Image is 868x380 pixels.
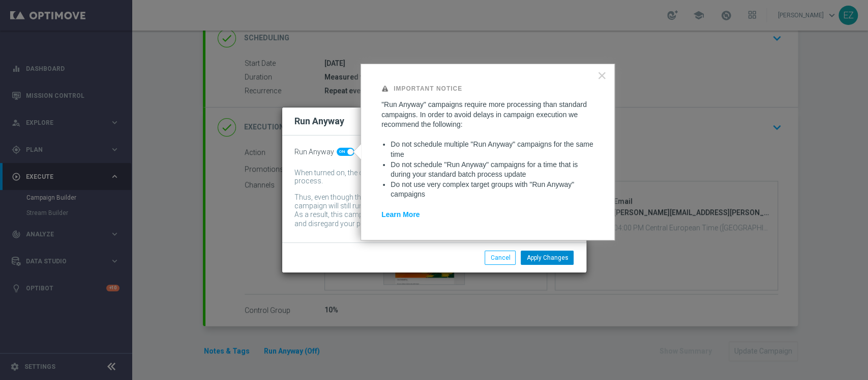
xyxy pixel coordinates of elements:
button: Close [597,67,607,84]
strong: Important Notice [394,85,462,92]
p: "Run Anyway" campaigns require more processing than standard campaigns. In order to avoid delays ... [381,100,594,130]
div: Thus, even though the batch-data process might not be complete by then, the campaign will still r... [294,193,559,210]
button: Apply Changes [521,251,574,265]
div: As a result, this campaign might include customers whose data has been changed and disregard your... [294,210,559,230]
div: When turned on, the campaign will be executed regardless of your site's batch-data process. [294,169,559,186]
li: Do not schedule "Run Anyway" campaigns for a time that is during your standard batch process update [391,160,594,180]
span: Run Anyway [294,148,334,156]
a: Learn More [381,210,420,219]
h2: Run Anyway [294,115,344,127]
li: Do not schedule multiple "Run Anyway" campaigns for the same time [391,140,594,159]
button: Cancel [485,251,516,265]
li: Do not use very complex target groups with "Run Anyway" campaigns [391,180,594,200]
